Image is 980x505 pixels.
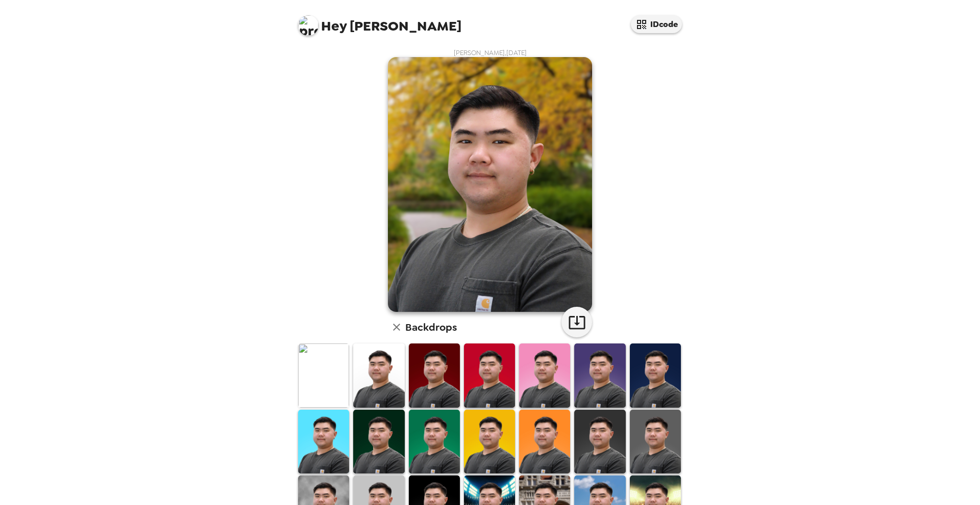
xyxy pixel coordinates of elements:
[631,15,682,33] button: IDcode
[388,57,592,312] img: user
[321,17,347,35] span: Hey
[405,319,457,335] h6: Backdrops
[298,10,461,33] span: [PERSON_NAME]
[454,48,527,57] span: [PERSON_NAME] , [DATE]
[298,15,318,36] img: profile pic
[298,343,349,407] img: Original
